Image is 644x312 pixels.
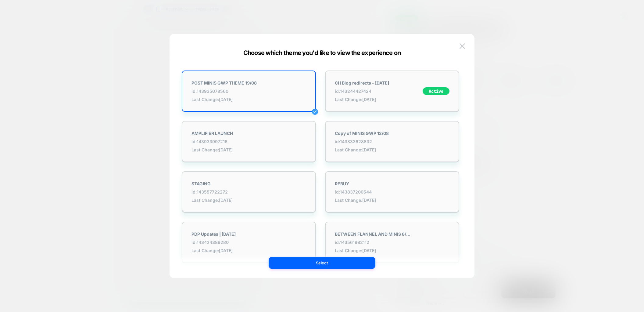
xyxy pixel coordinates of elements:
span: Last Change: [DATE] [191,97,257,102]
span: Last Change: [DATE] [191,147,233,152]
img: minus [312,109,318,115]
span: id: 143244427424 [335,89,389,94]
div: Choose which theme you'd like to view the experience on [170,49,474,56]
span: id: 143561982112 [335,240,411,245]
strong: POST MINIS GWP THEME 19/08 [191,80,257,85]
span: id: 143837200544 [335,189,376,194]
strong: REBUY [335,181,376,186]
button: Select [269,257,375,269]
span: Last Change: [DATE] [335,198,376,203]
strong: PDP Updates | [DATE] [191,231,236,237]
span: Last Change: [DATE] [335,147,389,152]
strong: Copy of MINIS GWP 12/08 [335,131,389,136]
span: id: 143424389280 [191,240,236,245]
span: id: 143833628832 [335,139,389,144]
span: Last Change: [DATE] [191,248,236,253]
span: id: 143557722272 [191,189,233,194]
strong: CH Blog redirects - [DATE] [335,80,389,85]
strong: AMPLIFIER LAUNCH [191,131,233,136]
span: Last Change: [DATE] [191,198,233,203]
strong: STAGING [191,181,233,186]
span: id: 143933997216 [191,139,233,144]
span: Last Change: [DATE] [335,97,389,102]
span: id: 143935078560 [191,89,257,94]
span: Last Change: [DATE] [335,248,411,253]
strong: BETWEEN FLANNEL AND MINIS 8/08 [335,231,411,237]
